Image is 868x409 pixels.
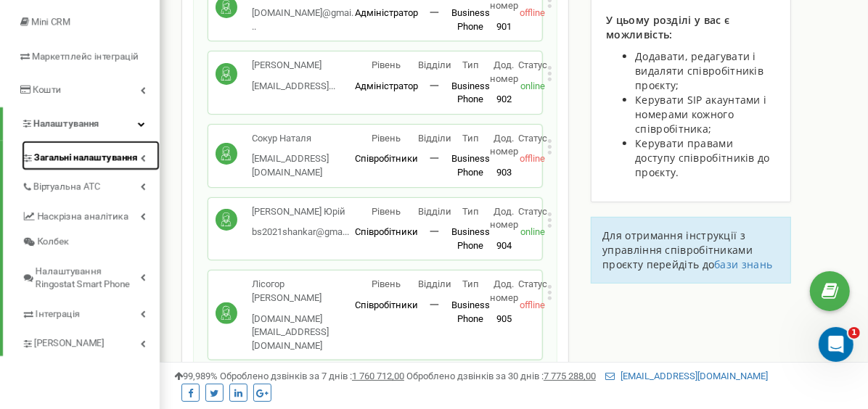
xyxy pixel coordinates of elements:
p: Лісогор [PERSON_NAME] [252,278,355,305]
span: Business Phone [451,299,490,324]
span: Колбек [37,235,69,249]
span: Відділи [418,133,451,144]
span: Адміністратор [355,80,418,91]
span: Статус [518,59,547,70]
span: bs2021shankar@gma... [252,226,349,237]
span: Статус [518,133,547,144]
span: Дод. номер [490,59,518,84]
span: Статус [518,206,547,217]
span: Рівень [372,206,401,217]
u: 7 775 288,00 [544,371,596,381]
span: Рівень [372,278,401,289]
iframe: Intercom live chat [819,327,853,362]
span: 一 [430,226,440,237]
span: Адміністратор [355,7,418,18]
span: Тип [462,133,479,144]
a: Наскрізна аналітика [22,200,160,230]
span: Налаштування [33,118,99,129]
p: Сокур Наталя [252,132,355,146]
span: Відділи [418,206,451,217]
p: [PERSON_NAME] Юрій [252,205,349,219]
span: Співробітники [355,299,418,310]
a: Налаштування Ringostat Smart Phone [22,255,160,297]
span: [EMAIL_ADDRESS]... [252,80,335,91]
span: Рівень [372,59,401,70]
p: [DOMAIN_NAME][EMAIL_ADDRESS][DOMAIN_NAME] [252,313,355,353]
span: 一 [430,299,440,310]
span: Рівень [372,133,401,144]
p: 901 [490,20,518,34]
a: Налаштування [3,107,160,141]
span: Налаштування Ringostat Smart Phone [36,265,140,292]
a: Віртуальна АТС [22,170,160,200]
a: бази знань [714,257,772,271]
span: Наскрізна аналітика [37,210,128,224]
span: Business Phone [451,226,490,251]
span: online [520,80,545,91]
span: Тип [462,278,479,289]
span: У цьому розділі у вас є можливість: [606,13,729,41]
span: Business Phone [451,153,490,178]
span: Співробітники [355,226,418,237]
a: [PERSON_NAME] [22,326,160,356]
span: 一 [430,7,440,18]
p: 903 [490,166,518,180]
a: Інтеграція [22,297,160,327]
span: offline [520,299,546,310]
span: Маркетплейс інтеграцій [32,51,139,62]
p: 905 [490,313,518,326]
span: Оброблено дзвінків за 7 днів : [220,371,404,381]
span: 99,989% [174,371,218,381]
span: offline [520,153,546,164]
span: Додавати, редагувати і видаляти співробітників проєкту; [635,49,763,92]
span: Керувати SIP акаунтами і номерами кожного співробітника; [635,93,766,136]
a: [EMAIL_ADDRESS][DOMAIN_NAME] [605,371,768,381]
span: [DOMAIN_NAME]@gmai... [252,7,353,32]
span: 一 [430,80,440,91]
span: Відділи [418,278,451,289]
span: [PERSON_NAME] [34,336,104,350]
p: 904 [490,239,518,253]
p: [PERSON_NAME] [252,59,335,73]
span: online [520,226,545,237]
span: offline [520,7,546,18]
a: Загальні налаштування [22,141,160,170]
span: Оброблено дзвінків за 30 днів : [406,371,596,381]
span: Дод. номер [490,278,518,303]
span: Business Phone [451,7,490,32]
span: Співробітники [355,153,418,164]
span: Відділи [418,59,451,70]
span: Mini CRM [31,17,70,28]
span: Тип [462,206,479,217]
span: Дод. номер [490,133,518,157]
span: Керувати правами доступу співробітників до проєкту. [635,136,770,179]
span: Кошти [33,84,62,95]
span: Business Phone [451,80,490,105]
span: Дод. номер [490,206,518,231]
span: 一 [430,153,440,164]
span: Інтеграція [36,307,80,321]
u: 1 760 712,00 [352,371,404,381]
span: Статус [518,278,547,289]
span: Віртуальна АТС [33,181,100,194]
span: 1 [848,327,860,339]
a: Колбек [22,229,160,255]
span: Загальні налаштування [34,151,137,165]
span: Для отримання інструкції з управління співробітниками проєкту перейдіть до [602,228,753,271]
p: [EMAIL_ADDRESS][DOMAIN_NAME] [252,152,355,179]
span: Тип [462,59,479,70]
p: 902 [490,93,518,107]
